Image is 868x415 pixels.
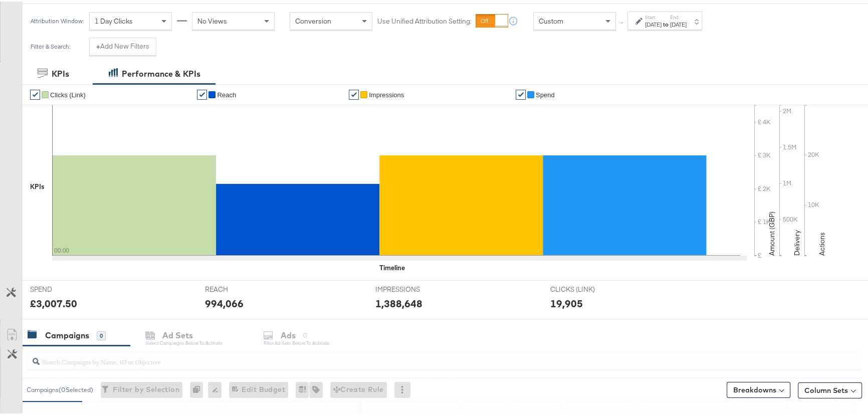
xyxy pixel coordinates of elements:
div: 994,066 [205,295,244,309]
span: Custom [539,15,563,24]
text: Amount (GBP) [767,210,776,254]
span: Conversion [295,15,331,24]
div: 0 [190,380,208,396]
label: End: [670,13,687,19]
div: Filter & Search: [30,42,71,49]
div: [DATE] [670,19,687,27]
button: Column Sets [798,381,862,397]
span: CLICKS (LINK) [550,283,625,293]
div: KPIs [52,67,69,78]
span: SPEND [30,283,105,293]
input: Search Campaigns by Name, ID or Objective [40,346,786,366]
button: +Add New Filters [89,36,156,54]
strong: to [662,19,670,27]
text: Delivery [792,229,801,254]
button: Breakdowns [727,380,790,396]
div: Attribution Window: [30,16,84,23]
div: Campaigns [45,328,89,340]
div: 19,905 [550,295,583,309]
strong: + [96,40,100,50]
div: [DATE] [645,19,662,27]
a: ✔ [516,88,526,98]
div: Performance & KPIs [122,67,200,78]
a: ✔ [197,88,207,98]
span: Clicks (Link) [50,90,86,97]
div: £3,007.50 [30,295,77,309]
span: No Views [197,15,227,24]
span: Spend [536,90,555,97]
span: Impressions [369,90,404,97]
span: IMPRESSIONS [375,283,451,293]
span: ↑ [617,20,626,23]
div: 1,388,648 [375,295,422,309]
text: Actions [817,231,826,254]
div: Campaigns ( 0 Selected) [27,384,93,393]
span: 1 Day Clicks [95,15,133,24]
div: Timeline [379,262,405,271]
a: ✔ [349,88,359,98]
div: 0 [97,330,106,339]
div: KPIs [30,180,45,190]
span: Reach [217,90,236,97]
label: Use Unified Attribution Setting: [377,15,472,25]
a: ✔ [30,88,40,98]
label: Start: [645,13,662,19]
span: REACH [205,283,280,293]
